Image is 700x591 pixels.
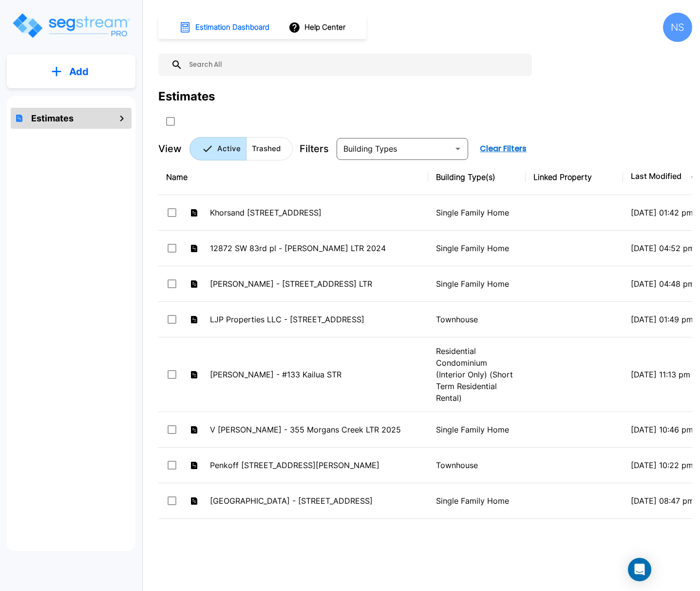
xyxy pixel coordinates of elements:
[663,13,692,42] div: NS
[246,137,293,160] button: Trashed
[436,278,518,290] p: Single Family Home
[210,242,420,254] p: 12872 SW 83rd pl - [PERSON_NAME] LTR 2024
[436,242,518,254] p: Single Family Home
[210,278,420,290] p: [PERSON_NAME] - [STREET_ADDRESS] LTR
[11,12,131,39] img: Logo
[210,314,420,325] p: LJP Properties LLC - [STREET_ADDRESS]
[436,314,518,325] p: Townhouse
[69,64,89,79] p: Add
[300,141,329,156] p: Filters
[526,159,623,195] th: Linked Property
[210,424,420,435] p: V [PERSON_NAME] - 355 Morgans Creek LTR 2025
[436,207,518,218] p: Single Family Home
[451,142,465,156] button: Open
[161,112,180,131] button: SelectAll
[436,424,518,435] p: Single Family Home
[210,459,420,471] p: Penkoff [STREET_ADDRESS][PERSON_NAME]
[476,139,530,158] button: Clear Filters
[189,137,246,160] button: Active
[436,345,518,404] p: Residential Condominium (Interior Only) (Short Term Residential Rental)
[428,159,526,195] th: Building Type(s)
[210,369,420,380] p: [PERSON_NAME] - #133 Kailua STR
[286,18,349,37] button: Help Center
[158,141,182,156] p: View
[340,142,449,156] input: Building Types
[436,495,518,507] p: Single Family Home
[628,558,651,581] div: Open Intercom Messenger
[195,22,269,33] h1: Estimation Dashboard
[436,459,518,471] p: Townhouse
[7,58,135,86] button: Add
[166,171,420,183] div: Name
[175,17,275,38] button: Estimation Dashboard
[210,207,420,218] p: Khorsand [STREET_ADDRESS]
[189,137,293,160] div: Platform
[158,88,215,105] div: Estimates
[210,495,420,507] p: [GEOGRAPHIC_DATA] - [STREET_ADDRESS]
[252,143,281,155] p: Trashed
[31,112,74,125] h1: Estimates
[217,143,241,155] p: Active
[183,54,527,76] input: Search All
